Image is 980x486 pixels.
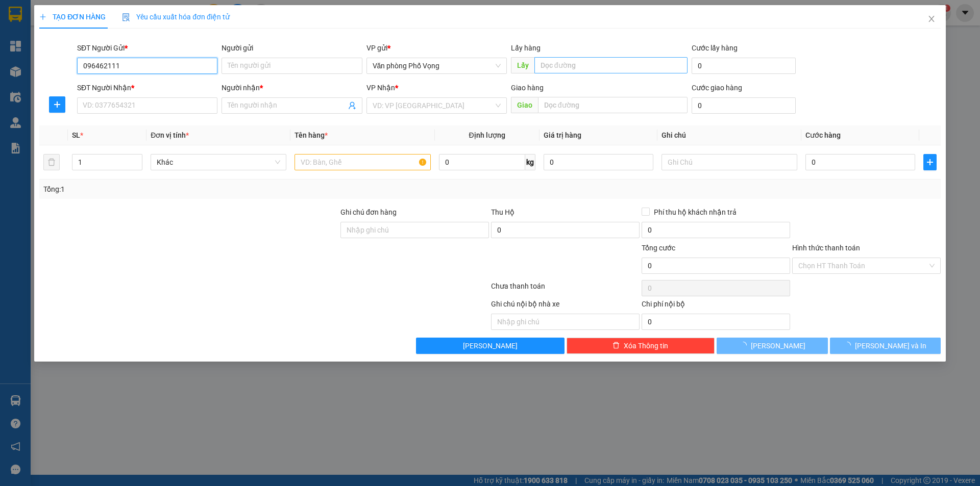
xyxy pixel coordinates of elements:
span: Lấy [511,57,534,73]
span: delete [612,342,620,350]
input: Ghi chú đơn hàng [340,222,489,238]
button: plus [923,154,937,170]
div: VP gửi [366,42,507,54]
div: Người nhận [222,82,362,93]
span: Yêu cầu xuất hóa đơn điện tử [122,13,230,21]
div: SĐT Người Gửi [77,42,217,54]
span: Khác [157,155,280,170]
span: Đơn vị tính [151,131,189,139]
span: kg [525,154,535,170]
button: [PERSON_NAME] và In [830,338,941,354]
span: plus [39,13,46,20]
label: Hình thức thanh toán [792,244,860,252]
input: Ghi Chú [661,154,797,170]
span: plus [50,100,65,109]
span: [PERSON_NAME] [751,340,805,351]
div: SĐT Người Nhận [77,82,217,93]
label: Cước giao hàng [692,84,742,92]
input: Cước giao hàng [692,97,796,114]
span: SL [72,131,80,139]
span: loading [740,342,751,349]
button: [PERSON_NAME] [717,338,827,354]
img: icon [122,13,130,21]
span: Cước hàng [805,131,841,139]
div: Người gửi [222,42,362,54]
input: Nhập ghi chú [491,314,640,330]
span: close [927,15,936,23]
input: Cước lấy hàng [692,58,796,74]
span: VP Nhận [366,84,395,92]
input: VD: Bàn, Ghế [295,154,430,170]
span: Giao [511,97,538,113]
span: Văn phòng Phố Vọng [373,58,501,73]
button: Close [917,5,946,34]
span: Tổng cước [642,244,675,252]
span: Xóa Thông tin [624,340,668,351]
div: Chi phí nội bộ [642,298,790,314]
button: deleteXóa Thông tin [567,338,715,354]
button: delete [43,154,60,170]
button: [PERSON_NAME] [416,338,565,354]
span: plus [924,158,936,166]
span: Lấy hàng [511,44,541,52]
span: Tên hàng [295,131,328,139]
div: Tổng: 1 [43,184,378,195]
span: [PERSON_NAME] và In [855,340,926,351]
span: Định lượng [469,131,505,139]
span: Thu Hộ [491,208,514,216]
th: Ghi chú [657,125,801,145]
span: TẠO ĐƠN HÀNG [39,13,106,21]
span: loading [844,342,855,349]
span: Phí thu hộ khách nhận trả [650,207,741,218]
span: [PERSON_NAME] [463,340,518,351]
div: Ghi chú nội bộ nhà xe [491,298,640,314]
span: Giá trị hàng [544,131,581,139]
input: Dọc đường [534,57,688,73]
span: user-add [348,101,356,110]
span: Giao hàng [511,84,544,92]
input: Dọc đường [538,97,688,113]
label: Cước lấy hàng [692,44,738,52]
label: Ghi chú đơn hàng [340,208,397,216]
div: Chưa thanh toán [490,280,641,298]
button: plus [49,96,65,113]
input: 0 [544,154,653,170]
